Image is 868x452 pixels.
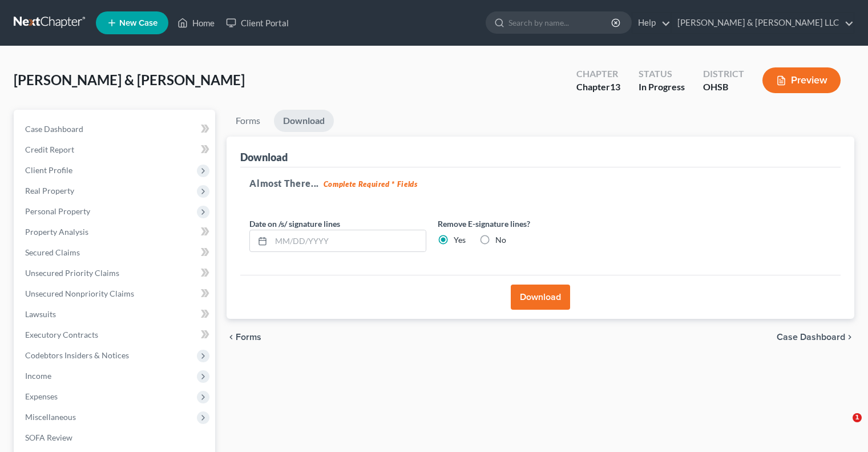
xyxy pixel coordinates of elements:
input: Search by name... [508,12,613,33]
div: Chapter [576,67,620,81]
span: Secured Claims [25,247,80,257]
span: Unsecured Priority Claims [25,268,119,278]
iframe: Intercom live chat [829,413,857,441]
span: Executory Contracts [25,330,98,339]
i: chevron_left [227,333,236,342]
a: Help [632,13,671,33]
span: 13 [610,81,620,92]
button: Preview [762,67,841,93]
span: Forms [236,333,261,342]
span: 1 [853,413,862,422]
span: Credit Report [25,145,74,154]
i: chevron_right [845,333,854,342]
span: Miscellaneous [25,412,76,422]
label: Remove E-signature lines? [438,218,615,230]
a: Lawsuits [16,304,215,325]
a: [PERSON_NAME] & [PERSON_NAME] LLC [672,13,854,33]
a: Download [274,110,334,132]
span: Expenses [25,391,58,401]
a: Property Analysis [16,222,215,242]
a: Home [172,13,220,33]
a: Forms [227,110,269,132]
a: Credit Report [16,139,215,160]
a: Unsecured Priority Claims [16,263,215,283]
span: New Case [119,19,158,27]
a: Client Portal [220,13,294,33]
div: OHSB [703,81,744,94]
a: SOFA Review [16,427,215,448]
h5: Almost There... [249,177,831,190]
div: Chapter [576,81,620,94]
label: Date on /s/ signature lines [249,218,340,230]
div: In Progress [639,81,685,94]
label: No [495,234,506,246]
span: Income [25,371,51,381]
span: [PERSON_NAME] & [PERSON_NAME] [14,71,245,88]
div: Download [240,150,288,164]
a: Case Dashboard [16,119,215,139]
span: Client Profile [25,165,72,175]
span: Personal Property [25,206,90,216]
a: Executory Contracts [16,325,215,345]
span: Codebtors Insiders & Notices [25,350,129,360]
strong: Complete Required * Fields [324,179,418,189]
span: Property Analysis [25,227,88,237]
span: Unsecured Nonpriority Claims [25,289,134,298]
span: Case Dashboard [25,124,83,134]
span: Real Property [25,186,74,195]
div: District [703,67,744,81]
a: Case Dashboard chevron_right [777,333,854,342]
button: chevron_left Forms [227,333,277,342]
label: Yes [454,234,466,246]
a: Secured Claims [16,242,215,263]
div: Status [639,67,685,81]
span: SOFA Review [25,433,72,442]
button: Download [511,285,570,310]
span: Lawsuits [25,309,56,319]
input: MM/DD/YYYY [271,230,426,252]
a: Unsecured Nonpriority Claims [16,283,215,304]
span: Case Dashboard [777,333,845,342]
